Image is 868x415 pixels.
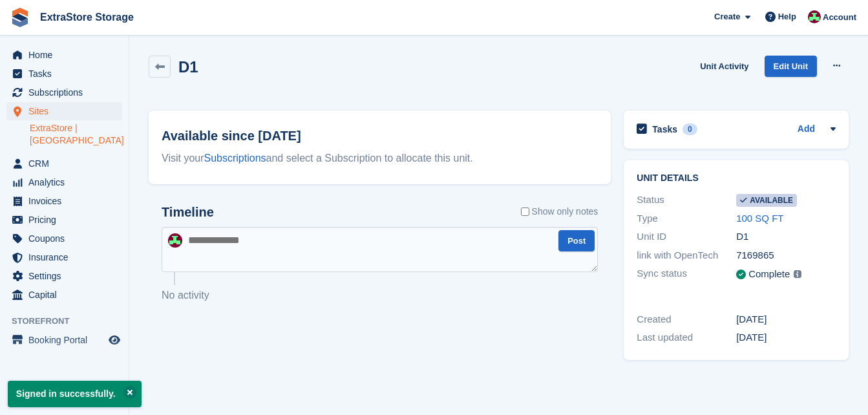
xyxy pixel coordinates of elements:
a: menu [6,65,122,83]
a: menu [6,211,122,229]
div: Type [637,211,736,226]
span: Sites [28,102,106,120]
span: Coupons [28,229,106,248]
a: menu [6,248,122,266]
p: Signed in successfully. [8,381,142,407]
span: Account [823,11,856,24]
div: Last updated [637,330,736,345]
h2: Unit details [637,173,836,184]
div: D1 [736,229,836,244]
a: menu [6,102,122,120]
h2: Available since [DATE] [162,126,598,145]
a: 100 SQ FT [736,213,783,224]
div: Visit your and select a Subscription to allocate this unit. [162,151,598,166]
div: Complete [748,267,790,282]
button: Post [558,230,595,251]
span: Create [714,10,740,23]
div: 0 [683,123,697,135]
div: Status [637,193,736,207]
a: menu [6,83,122,101]
input: Show only notes [521,205,529,218]
span: Home [28,46,106,64]
span: Available [736,194,797,207]
span: Help [778,10,796,23]
a: Preview store [107,332,122,348]
div: 7169865 [736,248,836,263]
a: Subscriptions [204,153,266,164]
img: Chelsea Parker [168,233,182,248]
p: No activity [162,288,598,303]
a: Add [798,122,815,137]
img: stora-icon-8386f47178a22dfd0bd8f6a31ec36ba5ce8667c1dd55bd0f319d3a0aa187defe.svg [10,8,30,27]
a: ExtraStore | [GEOGRAPHIC_DATA] [30,122,122,147]
a: menu [6,267,122,285]
a: Edit Unit [765,56,817,77]
h2: D1 [178,58,198,76]
span: Insurance [28,248,106,266]
a: Unit Activity [695,56,754,77]
img: Chelsea Parker [808,10,821,23]
span: Storefront [12,315,129,328]
a: menu [6,286,122,304]
span: Capital [28,286,106,304]
a: menu [6,331,122,349]
span: Analytics [28,173,106,191]
div: [DATE] [736,330,836,345]
a: menu [6,154,122,173]
a: menu [6,173,122,191]
a: menu [6,229,122,248]
span: Booking Portal [28,331,106,349]
span: Tasks [28,65,106,83]
h2: Timeline [162,205,214,220]
span: Invoices [28,192,106,210]
span: Subscriptions [28,83,106,101]
h2: Tasks [652,123,677,135]
div: Unit ID [637,229,736,244]
span: Settings [28,267,106,285]
div: Sync status [637,266,736,282]
a: ExtraStore Storage [35,6,139,28]
div: [DATE] [736,312,836,327]
div: Created [637,312,736,327]
span: Pricing [28,211,106,229]
a: menu [6,46,122,64]
img: icon-info-grey-7440780725fd019a000dd9b08b2336e03edf1995a4989e88bcd33f0948082b44.svg [794,270,801,278]
span: CRM [28,154,106,173]
a: menu [6,192,122,210]
label: Show only notes [521,205,598,218]
div: link with OpenTech [637,248,736,263]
